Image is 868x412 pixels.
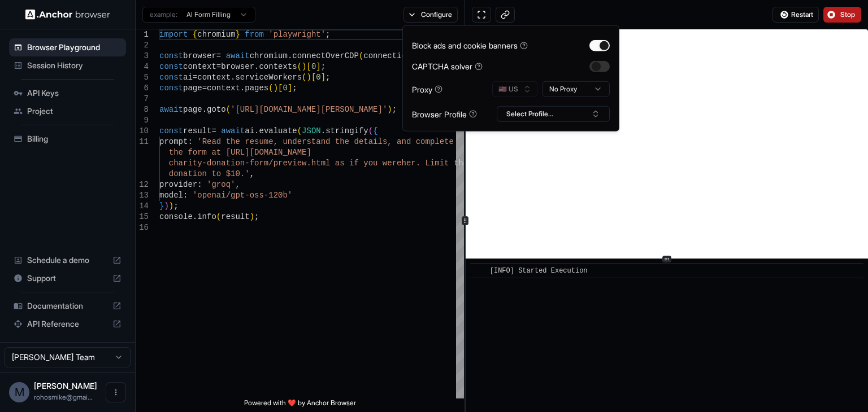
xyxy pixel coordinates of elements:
div: 6 [136,83,149,94]
span: . [240,84,245,93]
span: const [159,84,183,93]
span: ​ [476,265,481,277]
div: 16 [136,222,149,233]
span: ( [268,84,273,93]
span: example: [150,10,177,19]
span: lete [435,137,454,146]
span: 0 [316,73,320,82]
span: ; [254,212,259,221]
div: 11 [136,137,149,147]
span: . [231,73,235,82]
span: const [159,51,183,60]
span: = [193,73,197,82]
div: 3 [136,51,149,62]
span: { [373,126,377,135]
span: ) [274,84,278,93]
div: Billing [9,130,126,148]
span: Stop [840,10,856,19]
div: 9 [136,115,149,126]
span: connectOverCDP [292,51,359,60]
span: ( [302,73,306,82]
span: ( [359,51,363,60]
div: 10 [136,126,149,137]
span: console [159,212,193,221]
span: Session History [27,60,121,71]
span: ; [325,73,330,82]
span: import [159,30,188,39]
div: Project [9,102,126,120]
span: pages [245,84,268,93]
span: await [221,126,245,135]
span: the form at [URL][DOMAIN_NAME] [169,148,311,157]
span: ai [245,126,254,135]
span: context [183,62,216,71]
span: : [197,180,202,189]
span: const [159,62,183,71]
span: ( [368,126,373,135]
span: ) [387,105,392,114]
span: . [288,51,292,60]
img: Anchor Logo [25,9,110,20]
span: browser [183,51,216,60]
span: 'groq' [207,180,235,189]
span: 'openai/gpt-oss-120b' [193,191,292,200]
span: Powered with ❤️ by Anchor Browser [244,398,356,412]
span: . [202,105,207,114]
div: 12 [136,179,149,190]
button: Open menu [106,382,126,402]
div: 7 [136,94,149,104]
button: Copy live view URL [496,7,515,23]
span: . [321,126,325,135]
div: 13 [136,190,149,201]
span: ; [392,105,397,114]
span: = [202,84,207,93]
span: context [197,73,231,82]
span: } [159,201,164,211]
span: ( [297,62,302,71]
span: rohosmike@gmail.com [34,393,93,401]
div: 14 [136,201,149,212]
span: ( [226,105,231,114]
span: = [216,51,221,60]
span: . [193,212,197,221]
span: = [211,126,216,135]
span: page [183,105,202,114]
span: evaluate [259,126,297,135]
span: . [254,126,259,135]
span: contexts [259,62,297,71]
span: chromium [197,30,235,39]
span: model [159,191,183,200]
button: Restart [772,7,819,23]
div: API Keys [9,84,126,102]
span: ; [325,30,330,39]
span: ) [250,212,254,221]
span: her. Limit the [401,159,468,168]
span: charity-donation-form/preview.html as if you were [169,159,402,168]
span: API Reference [27,318,108,330]
span: provider [159,180,197,189]
div: M [9,382,29,402]
span: result [183,126,211,135]
span: ) [302,62,306,71]
button: Select Profile... [497,106,610,122]
div: 5 [136,72,149,83]
span: await [159,105,183,114]
div: 1 [136,29,149,40]
div: CAPTCHA solver [412,60,483,72]
span: Documentation [27,300,108,312]
span: donation to $10.' [169,169,250,178]
div: 4 [136,62,149,72]
div: 2 [136,40,149,51]
span: result [221,212,249,221]
span: , [235,180,240,189]
span: Schedule a demo [27,255,108,266]
span: Billing [27,133,121,144]
span: ai [183,73,193,82]
span: ) [164,201,168,211]
span: await [226,51,250,60]
div: Support [9,269,126,287]
span: ( [297,126,302,135]
div: API Reference [9,315,126,333]
span: serviceWorkers [235,73,302,82]
span: 0 [311,62,316,71]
